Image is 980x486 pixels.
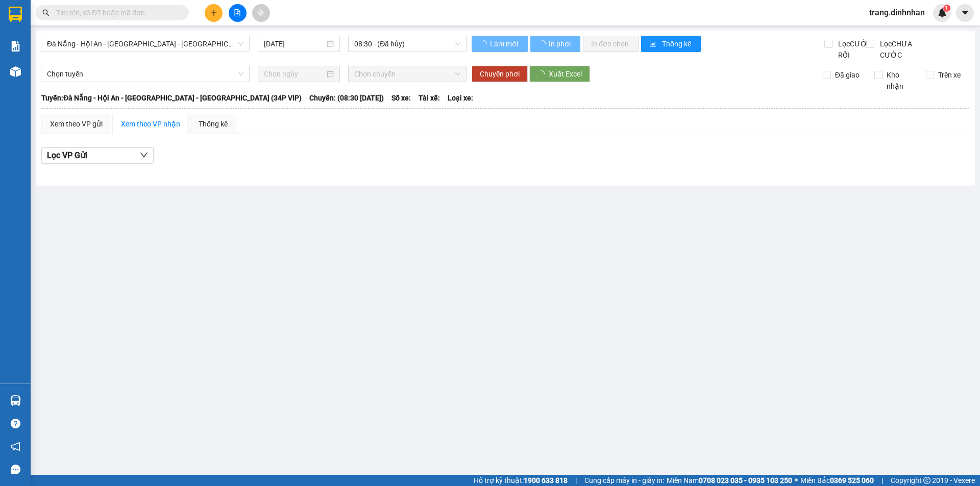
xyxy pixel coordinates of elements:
[529,66,590,82] button: Xuất Excel
[831,69,864,81] span: Đã giao
[264,68,325,80] input: Chọn ngày
[961,8,970,17] span: caret-down
[264,38,325,49] input: 11/09/2025
[50,118,103,130] div: Xem theo VP gửi
[524,476,568,484] strong: 1900 633 818
[575,475,577,486] span: |
[41,147,154,164] button: Lọc VP Gửi
[140,151,148,159] span: down
[56,7,177,18] input: Tìm tên, số ĐT hoặc mã đơn
[5,57,12,64] span: environment
[945,5,948,12] span: 1
[70,43,136,77] li: VP [GEOGRAPHIC_DATA]
[199,118,228,130] div: Thống kê
[876,38,928,61] span: Lọc CHƯA CƯỚC
[47,149,87,162] span: Lọc VP Gửi
[5,43,70,55] li: VP VP An Sương
[10,41,21,52] img: solution-icon
[472,66,528,82] button: Chuyển phơi
[883,69,918,92] span: Kho nhận
[490,38,520,49] span: Làm mới
[956,4,974,22] button: caret-down
[47,36,243,52] span: Đà Nẵng - Hội An - Sài Gòn - Bình Dương (34P VIP)
[699,476,792,484] strong: 0708 023 035 - 0935 103 250
[354,36,460,52] span: 08:30 - (Đã hủy)
[419,92,440,104] span: Tài xế:
[934,69,965,81] span: Trên xe
[41,94,302,102] b: Tuyến: Đà Nẵng - Hội An - [GEOGRAPHIC_DATA] - [GEOGRAPHIC_DATA] (34P VIP)
[472,36,528,52] button: Làm mới
[800,475,874,486] span: Miền Bắc
[549,38,572,49] span: In phơi
[649,40,658,48] span: bar-chart
[5,5,148,24] li: [PERSON_NAME]
[662,38,693,49] span: Thống kê
[830,476,874,484] strong: 0369 525 060
[861,6,933,19] span: trang.dinhnhan
[205,4,223,22] button: plus
[641,36,701,52] button: bar-chartThống kê
[530,36,580,52] button: In phơi
[354,66,460,82] span: Chọn chuyến
[538,40,547,47] span: loading
[257,9,264,16] span: aim
[11,419,20,428] span: question-circle
[474,475,568,486] span: Hỗ trợ kỹ thuật:
[229,4,247,22] button: file-add
[11,442,20,451] span: notification
[480,40,488,47] span: loading
[252,4,270,22] button: aim
[309,92,384,104] span: Chuyến: (08:30 [DATE])
[881,475,883,486] span: |
[47,66,243,82] span: Chọn tuyến
[448,92,473,104] span: Loại xe:
[938,8,947,17] img: icon-new-feature
[210,9,217,16] span: plus
[121,118,180,130] div: Xem theo VP nhận
[391,92,411,104] span: Số xe:
[42,9,50,16] span: search
[9,7,22,22] img: logo-vxr
[10,395,21,406] img: warehouse-icon
[5,56,68,120] b: 39/4A Quốc Lộ 1A - [GEOGRAPHIC_DATA] - An Sương - [GEOGRAPHIC_DATA]
[923,477,930,484] span: copyright
[10,66,21,77] img: warehouse-icon
[583,36,639,52] button: In đơn chọn
[11,465,20,474] span: message
[943,5,950,12] sup: 1
[834,38,873,61] span: Lọc CƯỚC RỒI
[234,9,241,16] span: file-add
[584,475,664,486] span: Cung cấp máy in - giấy in:
[667,475,792,486] span: Miền Nam
[795,478,798,482] span: ⚪️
